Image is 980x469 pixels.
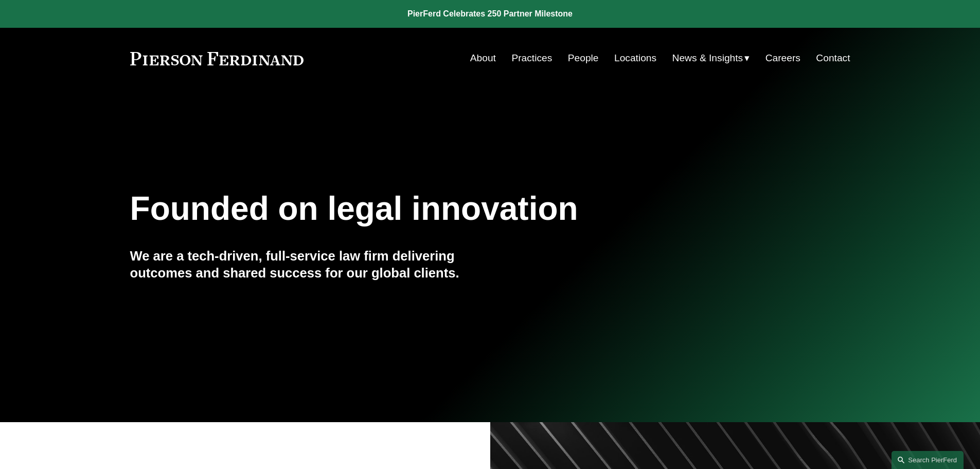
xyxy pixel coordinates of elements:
h4: We are a tech-driven, full-service law firm delivering outcomes and shared success for our global... [130,248,490,281]
a: Search this site [892,451,964,469]
a: About [470,48,496,68]
a: Locations [614,48,656,68]
a: folder dropdown [672,48,750,68]
a: People [568,48,599,68]
a: Contact [816,48,850,68]
h1: Founded on legal innovation [130,190,730,228]
span: News & Insights [672,49,743,67]
a: Practices [511,48,552,68]
a: Careers [765,48,800,68]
